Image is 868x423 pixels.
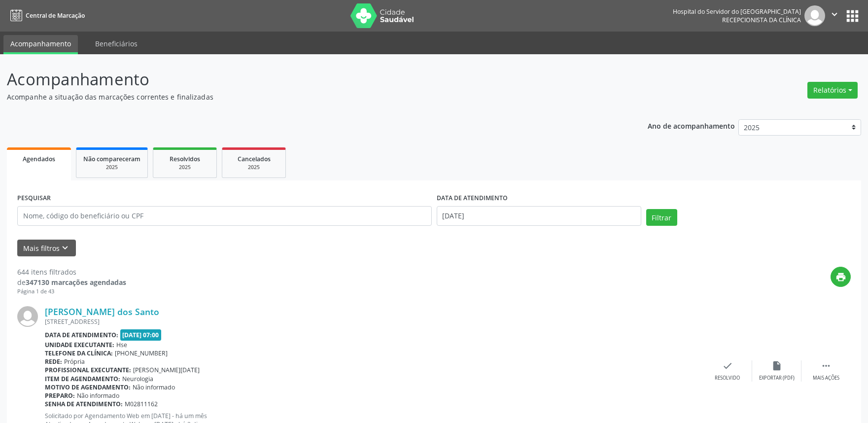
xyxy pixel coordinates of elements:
[122,375,153,383] span: Neurologia
[722,16,801,24] span: Recepcionista da clínica
[804,5,825,26] img: img
[45,331,118,339] b: Data de atendimento:
[821,360,832,371] i: 
[835,272,846,282] i: print
[77,391,119,400] span: Não informado
[17,191,51,206] label: PESQUISAR
[23,155,55,163] span: Agendados
[83,164,140,171] div: 2025
[771,360,782,371] i: insert_drive_file
[437,206,641,226] input: Selecione um intervalo
[45,306,159,317] a: [PERSON_NAME] dos Santo
[116,341,127,349] span: Hse
[7,67,605,92] p: Acompanhamento
[648,119,735,132] p: Ano de acompanhamento
[60,243,70,253] i: keyboard_arrow_down
[825,5,844,26] button: 
[646,209,677,226] button: Filtrar
[88,35,144,52] a: Beneficiários
[759,375,795,382] div: Exportar (PDF)
[17,267,126,277] div: 644 itens filtrados
[120,329,162,341] span: [DATE] 07:00
[229,164,278,171] div: 2025
[844,7,861,25] button: apps
[45,375,120,383] b: Item de agendamento:
[160,164,209,171] div: 2025
[133,383,175,391] span: Não informado
[3,35,78,54] a: Acompanhamento
[83,155,140,163] span: Não compareceram
[715,375,740,382] div: Resolvido
[64,357,85,366] span: Própria
[17,306,38,327] img: img
[26,11,85,20] span: Central de Marcação
[7,92,605,102] p: Acompanhe a situação das marcações correntes e finalizadas
[238,155,271,163] span: Cancelados
[45,391,75,400] b: Preparo:
[45,383,131,391] b: Motivo de agendamento:
[170,155,200,163] span: Resolvidos
[673,7,801,16] div: Hospital do Servidor do [GEOGRAPHIC_DATA]
[115,349,168,357] span: [PHONE_NUMBER]
[17,240,76,257] button: Mais filtroskeyboard_arrow_down
[45,349,113,357] b: Telefone da clínica:
[45,400,123,408] b: Senha de atendimento:
[829,9,840,20] i: 
[17,206,432,226] input: Nome, código do beneficiário ou CPF
[45,317,703,326] div: [STREET_ADDRESS]
[133,366,200,374] span: [PERSON_NAME][DATE]
[17,277,126,287] div: de
[437,191,508,206] label: DATA DE ATENDIMENTO
[125,400,158,408] span: M02811162
[45,357,62,366] b: Rede:
[17,287,126,296] div: Página 1 de 43
[26,278,126,287] strong: 347130 marcações agendadas
[7,7,85,24] a: Central de Marcação
[45,366,131,374] b: Profissional executante:
[831,267,851,287] button: print
[45,341,114,349] b: Unidade executante:
[722,360,733,371] i: check
[813,375,839,382] div: Mais ações
[807,82,858,99] button: Relatórios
